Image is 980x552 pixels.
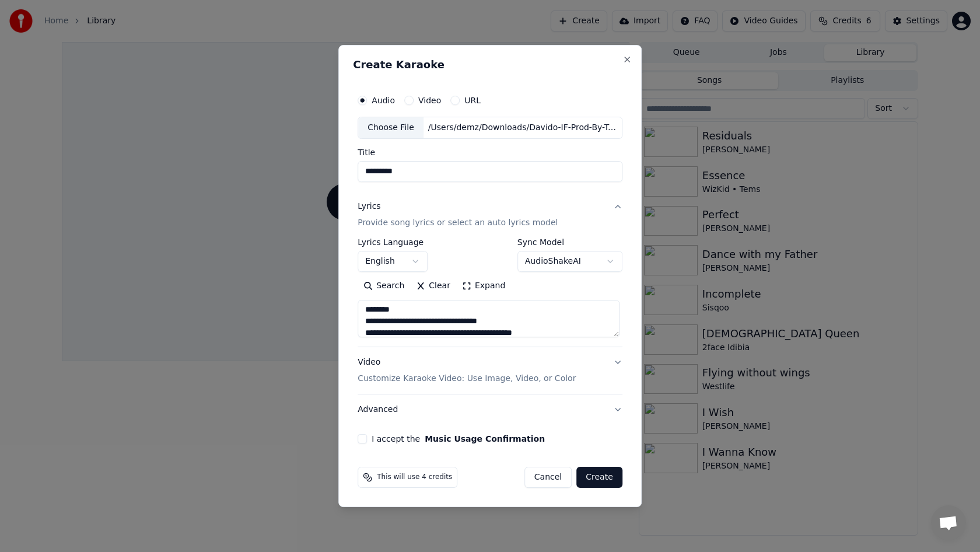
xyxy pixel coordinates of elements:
[358,277,410,295] button: Search
[353,60,627,70] h2: Create Karaoke
[358,148,622,156] label: Title
[464,96,481,104] label: URL
[358,201,380,212] div: Lyrics
[524,467,572,488] button: Cancel
[358,394,622,425] button: Advanced
[358,238,428,246] label: Lyrics Language
[517,238,622,246] label: Sync Model
[358,117,423,138] div: Choose File
[418,96,441,104] label: Video
[372,96,395,104] label: Audio
[576,467,622,488] button: Create
[358,373,576,385] p: Customize Karaoke Video: Use Image, Video, or Color
[423,122,622,134] div: /Users/demz/Downloads/Davido-IF-Prod-By-TekNo.mp3
[372,435,545,443] label: I accept the
[358,357,576,385] div: Video
[456,277,511,295] button: Expand
[425,435,545,443] button: I accept the
[358,347,622,394] button: VideoCustomize Karaoke Video: Use Image, Video, or Color
[358,191,622,238] button: LyricsProvide song lyrics or select an auto lyrics model
[410,277,456,295] button: Clear
[358,238,622,347] div: LyricsProvide song lyrics or select an auto lyrics model
[377,473,452,482] span: This will use 4 credits
[358,217,558,229] p: Provide song lyrics or select an auto lyrics model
